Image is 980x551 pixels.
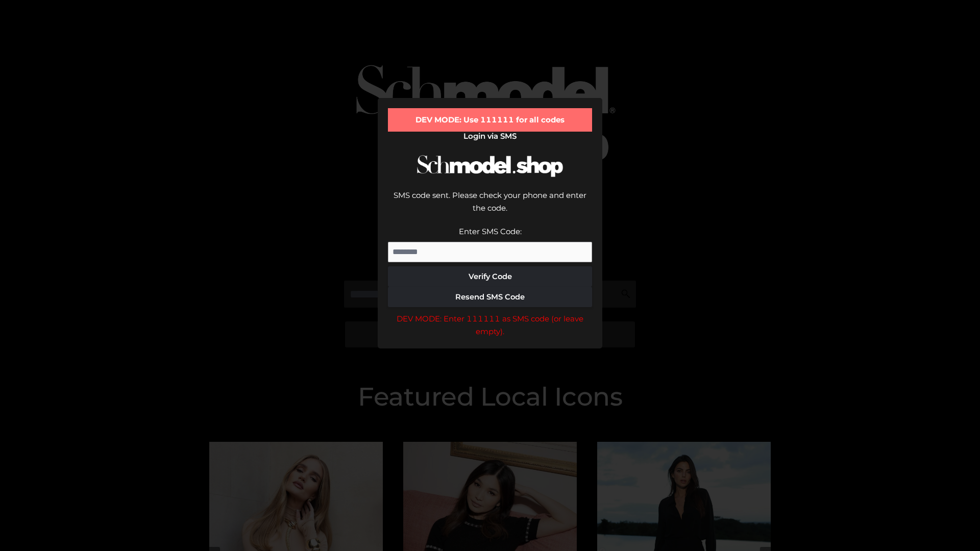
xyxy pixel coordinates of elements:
[388,132,592,141] h2: Login via SMS
[388,266,592,287] button: Verify Code
[388,189,592,225] div: SMS code sent. Please check your phone and enter the code.
[388,108,592,132] div: DEV MODE: Use 111111 for all codes
[413,146,567,186] img: Schmodel Logo
[459,227,522,236] label: Enter SMS Code:
[388,312,592,338] div: DEV MODE: Enter 111111 as SMS code (or leave empty).
[388,287,592,307] button: Resend SMS Code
